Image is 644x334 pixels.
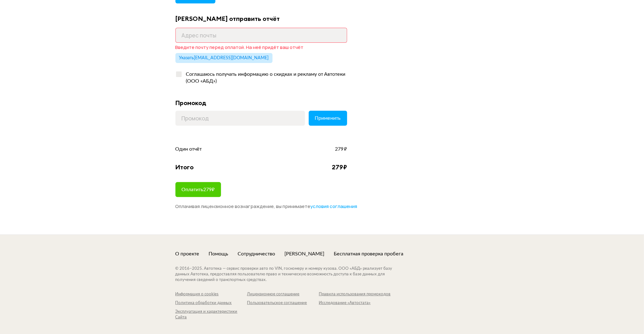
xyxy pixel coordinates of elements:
a: Помощь [209,250,229,257]
a: Сотрудничество [238,250,275,257]
input: Промокод [175,111,305,126]
button: Указать[EMAIL_ADDRESS][DOMAIN_NAME] [175,53,273,63]
a: [PERSON_NAME] [285,250,325,257]
span: 279 ₽ [335,146,347,152]
a: Исследование «Автостата» [319,300,391,306]
a: Бесплатная проверка пробега [334,250,404,257]
div: [PERSON_NAME] отправить отчёт [175,15,347,23]
div: Промокод [175,99,347,107]
a: Эксплуатация и характеристики Сайта [175,309,247,320]
a: условия соглашения [311,203,357,210]
div: Итого [175,163,194,171]
div: Соглашаюсь получать информацию о скидках и рекламу от Автотеки (ООО «АБД») [182,71,347,85]
span: Один отчёт [175,146,202,152]
span: Оплачивая лицензионное вознаграждение, вы принимаете [175,203,357,210]
span: Применить [315,116,341,121]
span: условия соглашения [311,203,357,210]
a: О проекте [175,250,199,257]
span: Указать [EMAIL_ADDRESS][DOMAIN_NAME] [179,56,269,60]
a: Информация о cookies [175,292,247,297]
a: Пользовательское соглашение [247,300,319,306]
div: Введите почту перед оплатой. На неё придёт ваш отчёт [175,44,347,51]
a: Политика обработки данных [175,300,247,306]
input: Адрес почты [175,28,347,43]
button: Оплатить279₽ [175,182,221,197]
a: Правила использования промокодов [319,292,391,297]
div: © 2016– 2025 . Автотека — сервис проверки авто по VIN, госномеру и номеру кузова. ООО «АБД» реали... [175,266,405,283]
a: Лицензионное соглашение [247,292,319,297]
div: 279 ₽ [332,163,347,171]
button: Применить [309,111,347,126]
span: Оплатить 279 ₽ [182,187,215,192]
